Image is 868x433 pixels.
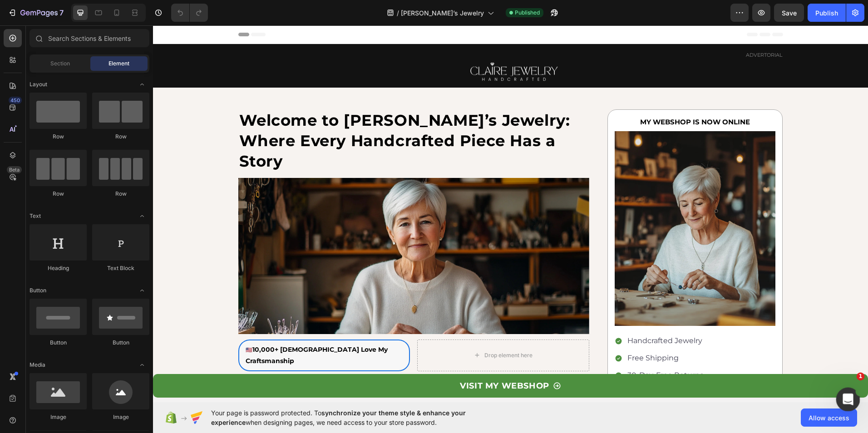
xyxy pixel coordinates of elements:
span: [PERSON_NAME]’s Jewelry [401,8,484,18]
span: Section [50,59,70,68]
div: 450 [9,97,22,104]
p: MY WEBSHOP IS NOW ONLINE [463,92,622,101]
div: Row [92,190,149,198]
div: Text Block [92,264,149,272]
div: Heading [30,264,87,272]
p: 10,000+ [DEMOGRAPHIC_DATA] Love My Craftsmanship [93,319,250,341]
div: Row [30,133,87,141]
img: gempages_574260278791767086-e726eea8-9c36-4d8f-aa04-ca91c3010384.webp [85,153,436,308]
span: Toggle open [135,358,149,372]
span: Toggle open [135,209,149,223]
div: Button [92,339,149,347]
iframe: Intercom live chat [836,388,860,412]
input: Search Sections & Elements [30,29,149,47]
div: Image [92,413,149,421]
p: 7 [59,7,64,18]
button: Save [774,4,804,22]
span: Button [30,286,46,295]
div: Drop element here [331,326,380,334]
div: Button [30,339,87,347]
span: Save [782,9,797,17]
p: VISIT MY WEBSHOP [307,353,396,368]
button: Allow access [801,408,857,427]
p: 30-Day-Free Returns [474,345,601,355]
span: synchronize your theme style & enhance your experience [211,409,466,426]
div: Row [92,133,149,141]
button: 7 [4,4,68,22]
span: Media [30,361,45,369]
span: Text [30,212,41,220]
p: Free Shipping [474,328,601,337]
span: / [397,8,399,18]
span: Layout [30,80,47,89]
span: Toggle open [135,283,149,298]
span: Toggle open [135,77,149,92]
span: Your page is password protected. To when designing pages, we need access to your store password. [211,408,501,427]
img: gempages_574260278791767086-52a27cc4-6a51-4e37-a769-c699d86d3133.png [301,35,414,57]
span: Published [515,9,540,17]
div: Image [30,413,87,421]
div: Beta [7,166,22,173]
p: Handcrafted Jewelry [474,311,601,320]
span: Allow access [809,413,849,423]
span: 🇺🇸 [93,321,99,328]
img: gempages_574260278791767086-29552f06-4ff0-433e-8d87-0201cc992465.webp [462,106,623,300]
button: Publish [808,4,846,22]
div: Row [30,190,87,198]
div: Publish [815,8,838,18]
iframe: Design area [153,25,868,402]
span: Element [108,59,129,68]
span: 1 [857,373,865,381]
strong: Welcome to [PERSON_NAME]’s Jewelry: Where Every Handcrafted Piece Has a Story [86,85,417,145]
div: Undo/Redo [171,4,208,22]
